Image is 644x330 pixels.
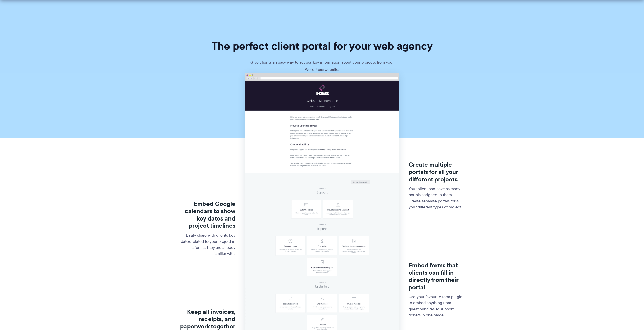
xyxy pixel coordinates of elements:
[246,59,398,73] p: Give clients an easy way to access key information about your projects from your WordPress website.
[180,308,235,330] h3: Keep all invoices, receipts, and paperwork together
[180,200,235,229] h3: Embed Google calendars to show key dates and project timelines
[409,161,464,183] h3: Create multiple portals for all your different projects
[409,186,464,210] p: Your client can have as many portals assigned to them. Create separate portals for all your diffe...
[409,262,464,291] h3: Embed forms that clients can fill in directly from their portal
[180,232,235,257] p: Easily share with clients key dates related to your project in a format they are already familiar...
[409,294,464,318] p: Use your favourite form plugin to embed anything from questionnaires to support tickets in one pl...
